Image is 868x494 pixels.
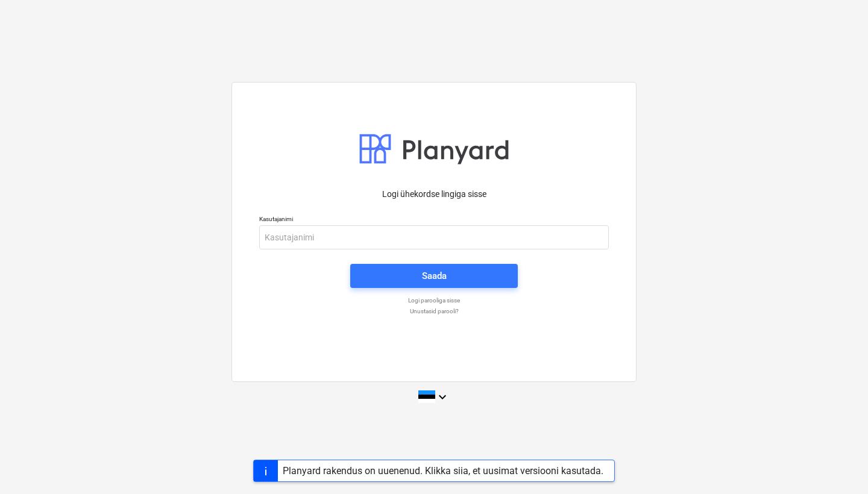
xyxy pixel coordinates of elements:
i: keyboard_arrow_down [435,390,450,404]
input: Kasutajanimi [259,225,609,249]
p: Logi ühekordse lingiga sisse [259,188,609,201]
button: Saada [350,264,518,288]
a: Logi parooliga sisse [253,296,615,304]
div: Planyard rakendus on uuenenud. Klikka siia, et uusimat versiooni kasutada. [283,465,603,477]
div: Saada [422,268,447,284]
p: Kasutajanimi [259,215,609,225]
iframe: Chat Widget [808,436,868,494]
a: Unustasid parooli? [253,307,615,315]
